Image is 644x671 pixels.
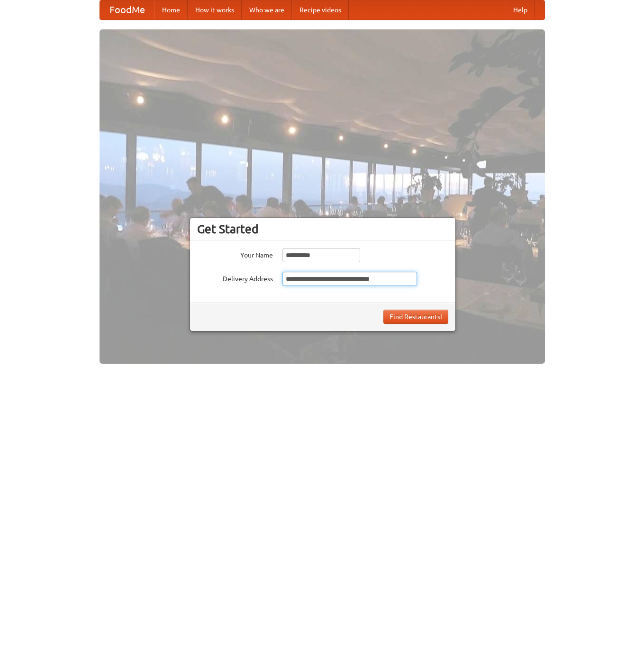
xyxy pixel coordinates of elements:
a: Who we are [242,0,292,19]
a: How it works [188,0,242,19]
a: FoodMe [100,0,154,19]
label: Your Name [197,248,273,260]
a: Recipe videos [292,0,349,19]
a: Home [154,0,188,19]
h3: Get Started [197,222,448,236]
a: Help [506,0,535,19]
label: Delivery Address [197,272,273,284]
button: Find Restaurants! [383,310,448,324]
